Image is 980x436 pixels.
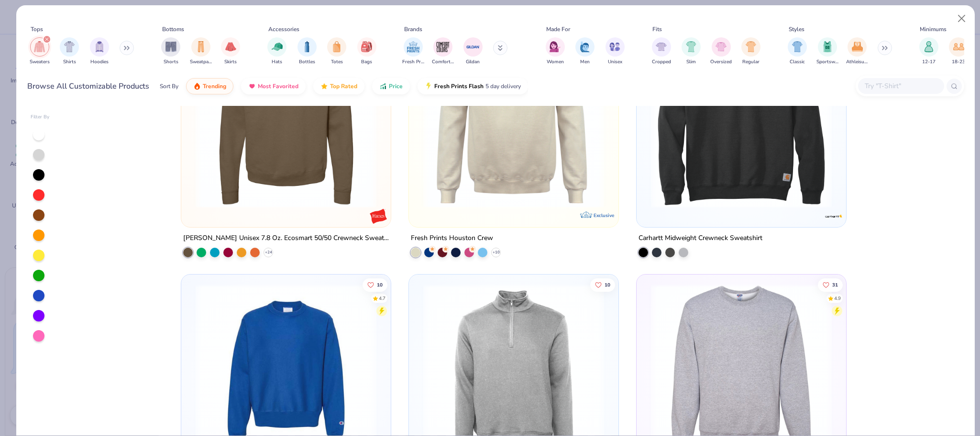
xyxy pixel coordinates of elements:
[434,82,484,90] span: Fresh Prints Flash
[580,58,590,66] span: Men
[165,41,176,52] img: Shorts Image
[372,78,410,94] button: Price
[924,41,934,52] img: 12-17 Image
[248,82,256,90] img: most_fav.gif
[824,207,843,226] img: Carhartt logo
[710,37,732,66] button: filter button
[190,37,212,66] button: filter button
[846,58,868,66] span: Athleisure
[161,37,180,66] div: filter for Shorts
[272,58,282,66] span: Hats
[272,41,283,52] img: Hats Image
[550,41,561,52] img: Women Image
[463,37,483,66] div: filter for Gildan
[716,41,727,52] img: Oversized Image
[608,58,622,66] span: Unisex
[418,27,609,208] img: f8659b9a-ffcf-4c66-8fab-d697857cb3ac
[90,37,109,66] div: filter for Hoodies
[646,27,837,208] img: 7f8325cf-2f8e-4acd-8ebb-11f3cb10de7d
[432,37,454,66] button: filter button
[919,37,938,66] div: filter for 12-17
[852,41,863,52] img: Athleisure Image
[31,25,43,34] div: Tops
[949,37,968,66] button: filter button
[221,37,240,66] button: filter button
[846,37,868,66] div: filter for Athleisure
[27,80,149,92] div: Browse All Customizable Products
[682,37,701,66] div: filter for Slim
[792,41,803,52] img: Classic Image
[193,82,201,90] img: trending.gif
[302,41,312,52] img: Bottles Image
[832,282,838,287] span: 31
[485,81,521,92] span: 5 day delivery
[406,40,420,54] img: Fresh Prints Image
[224,58,237,66] span: Skirts
[30,37,50,66] button: filter button
[606,37,625,66] button: filter button
[463,37,483,66] button: filter button
[299,58,315,66] span: Bottles
[64,41,75,52] img: Shirts Image
[746,41,757,52] img: Regular Image
[411,232,493,244] div: Fresh Prints Houston Crew
[656,41,667,52] img: Cropped Image
[90,37,109,66] button: filter button
[196,41,206,52] img: Sweatpants Image
[466,58,480,66] span: Gildan
[30,37,50,66] div: filter for Sweaters
[710,58,732,66] span: Oversized
[327,37,346,66] div: filter for Totes
[60,37,79,66] div: filter for Shirts
[594,212,614,218] span: Exclusive
[575,37,595,66] div: filter for Men
[183,232,389,244] div: [PERSON_NAME] Unisex 7.8 Oz. Ecosmart 50/50 Crewneck Sweatshirt
[546,37,565,66] div: filter for Women
[34,41,45,52] img: Sweaters Image
[162,25,184,34] div: Bottoms
[952,58,965,66] span: 18-23
[30,58,50,66] span: Sweaters
[949,37,968,66] div: filter for 18-23
[741,37,760,66] div: filter for Regular
[432,58,454,66] span: Comfort Colors
[864,80,937,92] input: Try "T-Shirt"
[816,37,838,66] div: filter for Sportswear
[493,250,500,255] span: + 10
[191,27,381,208] img: e5975505-1776-4f17-ae39-ff4f3b46cee6
[361,41,372,52] img: Bags Image
[466,40,480,54] img: Gildan Image
[834,295,841,302] div: 4.9
[652,37,671,66] div: filter for Cropped
[94,41,105,52] img: Hoodies Image
[379,295,385,302] div: 4.7
[160,82,178,91] div: Sort By
[313,78,364,94] button: Top Rated
[190,37,212,66] div: filter for Sweatpants
[816,58,838,66] span: Sportswear
[221,37,240,66] div: filter for Skirts
[31,114,50,121] div: Filter By
[606,37,625,66] div: filter for Unisex
[327,37,346,66] button: filter button
[377,282,383,287] span: 10
[63,58,76,66] span: Shirts
[822,41,833,52] img: Sportswear Image
[161,37,180,66] button: filter button
[546,37,565,66] button: filter button
[919,37,938,66] button: filter button
[816,37,838,66] button: filter button
[547,58,564,66] span: Women
[265,250,272,255] span: + 24
[686,41,696,52] img: Slim Image
[652,37,671,66] button: filter button
[186,78,233,94] button: Trending
[267,37,286,66] div: filter for Hats
[258,82,298,90] span: Most Favorited
[682,37,701,66] button: filter button
[331,41,342,52] img: Totes Image
[389,82,403,90] span: Price
[164,58,178,66] span: Shorts
[741,37,760,66] button: filter button
[742,58,760,66] span: Regular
